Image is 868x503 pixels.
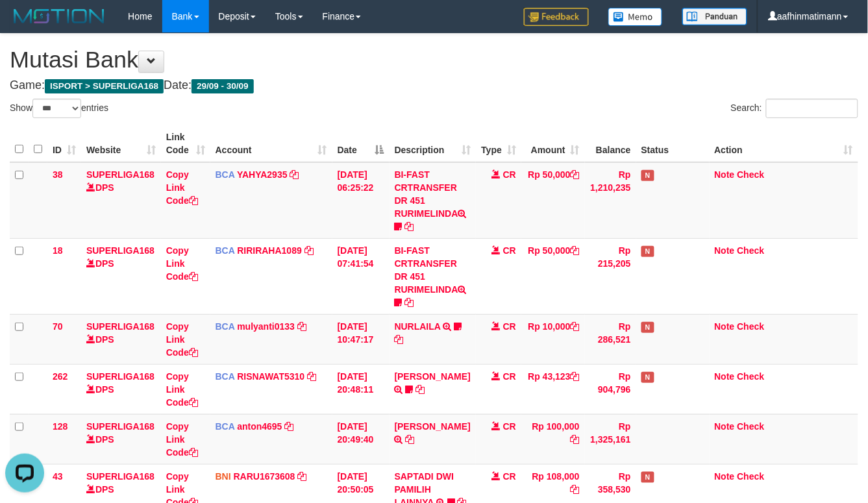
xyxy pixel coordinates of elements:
span: CR [503,169,516,180]
span: CR [503,245,516,256]
a: SUPERLIGA168 [86,245,155,256]
span: CR [503,321,516,332]
span: BCA [216,421,235,432]
th: Action: activate to sort column ascending [710,125,858,162]
a: Copy BI-FAST CRTRANSFER DR 451 RURIMELINDA to clipboard [405,221,414,232]
span: BCA [216,245,235,256]
td: Rp 10,000 [521,314,585,364]
span: BCA [216,371,235,382]
a: YAHYA2935 [237,169,288,180]
th: Type: activate to sort column ascending [476,125,521,162]
th: Amount: activate to sort column ascending [521,125,585,162]
a: NURLAILA [395,321,441,332]
a: SUPERLIGA168 [86,321,155,332]
a: Check [738,471,765,482]
h4: Game: Date: [10,79,858,92]
span: 262 [53,371,68,382]
td: DPS [81,238,161,314]
a: Note [715,169,735,180]
a: RIRIRAHA1089 [237,245,302,256]
span: 70 [53,321,63,332]
span: BCA [216,169,235,180]
a: Check [738,245,765,256]
a: [PERSON_NAME] [395,421,471,432]
span: Has Note [641,170,654,181]
select: Showentries [32,99,81,118]
a: Copy Rp 10,000 to clipboard [571,321,580,332]
a: RISNAWAT5310 [237,371,304,382]
td: DPS [81,162,161,239]
a: Copy Rp 100,000 to clipboard [571,434,580,445]
span: 43 [53,471,63,482]
span: CR [503,421,516,432]
th: Status [636,125,710,162]
a: Copy RIRIRAHA1089 to clipboard [304,245,314,256]
a: SUPERLIGA168 [86,169,155,180]
td: Rp 215,205 [585,238,636,314]
label: Show entries [10,99,108,118]
span: 18 [53,245,63,256]
img: Button%20Memo.svg [608,8,663,26]
span: 38 [53,169,63,180]
span: 29/09 - 30/09 [192,79,254,93]
th: Link Code: activate to sort column ascending [161,125,210,162]
a: SUPERLIGA168 [86,371,155,382]
th: Account: activate to sort column ascending [210,125,332,162]
a: Note [715,421,735,432]
a: Check [738,421,765,432]
th: Date: activate to sort column descending [332,125,390,162]
td: Rp 904,796 [585,364,636,414]
a: anton4695 [237,421,282,432]
span: Has Note [641,372,654,383]
td: Rp 50,000 [521,162,585,239]
span: CR [503,471,516,482]
td: DPS [81,414,161,464]
th: Website: activate to sort column ascending [81,125,161,162]
td: Rp 100,000 [521,414,585,464]
span: Has Note [641,246,654,257]
td: Rp 43,123 [521,364,585,414]
span: BCA [216,321,235,332]
a: Copy Rp 43,123 to clipboard [571,371,580,382]
input: Search: [766,99,858,118]
a: Note [715,321,735,332]
a: Copy Rp 108,000 to clipboard [571,484,580,495]
a: Copy Link Code [166,321,198,358]
label: Search: [731,99,858,118]
a: Note [715,371,735,382]
td: Rp 286,521 [585,314,636,364]
a: Copy anton4695 to clipboard [285,421,294,432]
span: Has Note [641,322,654,333]
a: SUPERLIGA168 [86,471,155,482]
span: 128 [53,421,68,432]
a: Copy RARU1673608 to clipboard [298,471,307,482]
th: ID: activate to sort column ascending [47,125,81,162]
span: BNI [216,471,231,482]
a: Copy RISNAWAT5310 to clipboard [307,371,316,382]
a: RARU1673608 [234,471,295,482]
a: Check [738,169,765,180]
td: [DATE] 07:41:54 [332,238,390,314]
span: ISPORT > SUPERLIGA168 [45,79,164,93]
a: Copy BI-FAST CRTRANSFER DR 451 RURIMELINDA to clipboard [405,297,414,308]
a: Copy Rp 50,000 to clipboard [571,169,580,180]
a: Copy Link Code [166,371,198,408]
td: Rp 1,325,161 [585,414,636,464]
a: SUPERLIGA168 [86,421,155,432]
a: Copy Link Code [166,169,198,206]
a: Copy Link Code [166,245,198,282]
td: [DATE] 20:49:40 [332,414,390,464]
td: [DATE] 06:25:22 [332,162,390,239]
th: Balance [585,125,636,162]
a: Copy YAHYA2935 to clipboard [290,169,299,180]
a: [PERSON_NAME] [395,371,471,382]
a: Check [738,371,765,382]
a: Copy mulyanti0133 to clipboard [297,321,306,332]
td: BI-FAST CRTRANSFER DR 451 RURIMELINDA [390,162,476,239]
img: Feedback.jpg [524,8,589,26]
td: Rp 50,000 [521,238,585,314]
td: DPS [81,314,161,364]
a: mulyanti0133 [237,321,295,332]
a: Copy Link Code [166,421,198,458]
a: Copy NURLAILA to clipboard [395,334,404,345]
